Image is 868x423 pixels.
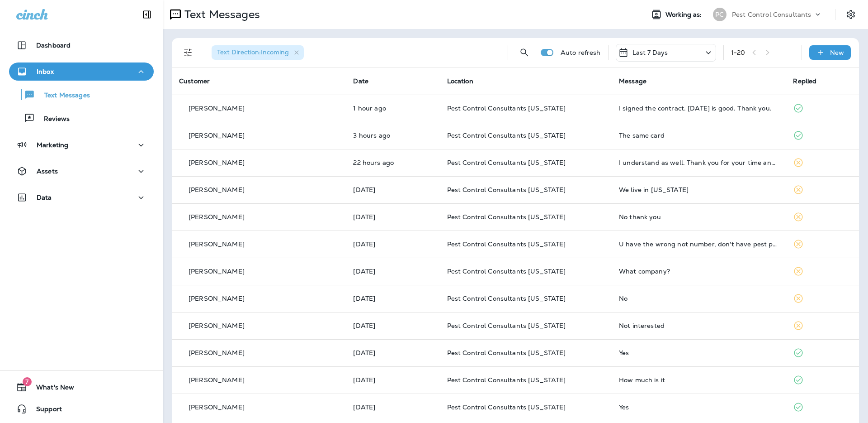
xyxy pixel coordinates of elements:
[189,322,245,329] p: [PERSON_NAME]
[353,268,432,275] p: Sep 23, 2025 07:02 AM
[189,240,245,248] p: [PERSON_NAME]
[447,77,473,85] span: Location
[189,404,245,411] p: [PERSON_NAME]
[27,405,62,416] span: Support
[619,349,778,356] div: Yes
[447,349,566,357] span: Pest Control Consultants [US_STATE]
[665,11,704,19] span: Working as:
[189,295,245,302] p: [PERSON_NAME]
[619,268,778,275] div: What company?
[37,141,68,149] p: Marketing
[731,49,745,56] div: 1 - 20
[619,376,778,384] div: How much is it
[36,42,71,49] p: Dashboard
[353,240,432,248] p: Sep 23, 2025 07:25 AM
[447,131,566,139] span: Pest Control Consultants [US_STATE]
[447,322,566,330] span: Pest Control Consultants [US_STATE]
[9,378,154,396] button: 7What's New
[447,186,566,194] span: Pest Control Consultants [US_STATE]
[447,213,566,221] span: Pest Control Consultants [US_STATE]
[619,322,778,329] div: Not interested
[515,43,533,62] button: Search Messages
[189,132,245,139] p: [PERSON_NAME]
[9,136,154,154] button: Marketing
[619,404,778,411] div: Yes
[27,384,74,394] span: What's New
[179,43,197,62] button: Filters
[134,5,160,24] button: Collapse Sidebar
[9,188,154,207] button: Data
[189,105,245,112] p: [PERSON_NAME]
[353,295,432,302] p: Sep 22, 2025 03:58 PM
[9,162,154,180] button: Assets
[447,240,566,248] span: Pest Control Consultants [US_STATE]
[843,6,859,23] button: Settings
[9,109,154,128] button: Reviews
[212,45,304,60] div: Text Direction:Incoming
[181,8,260,21] p: Text Messages
[447,159,566,167] span: Pest Control Consultants [US_STATE]
[353,376,432,384] p: Sep 22, 2025 09:54 AM
[793,77,816,85] span: Replied
[447,376,566,384] span: Pest Control Consultants [US_STATE]
[353,105,432,112] p: Sep 24, 2025 12:54 PM
[353,186,432,193] p: Sep 23, 2025 12:56 PM
[561,49,601,56] p: Auto refresh
[37,168,58,175] p: Assets
[189,159,245,166] p: [PERSON_NAME]
[9,85,154,104] button: Text Messages
[447,403,566,411] span: Pest Control Consultants [US_STATE]
[619,105,778,112] div: I signed the contract. Tomorrow is good. Thank you.
[37,194,52,201] p: Data
[9,400,154,418] button: Support
[732,11,811,18] p: Pest Control Consultants
[353,159,432,166] p: Sep 23, 2025 03:35 PM
[353,404,432,411] p: Sep 22, 2025 09:02 AM
[447,267,566,275] span: Pest Control Consultants [US_STATE]
[353,322,432,329] p: Sep 22, 2025 01:33 PM
[353,77,368,85] span: Date
[830,49,844,56] p: New
[23,377,32,386] span: 7
[189,376,245,384] p: [PERSON_NAME]
[217,48,289,56] span: Text Direction : Incoming
[189,349,245,356] p: [PERSON_NAME]
[619,77,646,85] span: Message
[189,186,245,193] p: [PERSON_NAME]
[37,68,54,75] p: Inbox
[179,77,210,85] span: Customer
[619,186,778,193] div: We live in Missouri
[619,295,778,302] div: No
[9,36,154,54] button: Dashboard
[619,213,778,221] div: No thank you
[9,62,154,81] button: Inbox
[353,132,432,139] p: Sep 24, 2025 11:06 AM
[353,349,432,356] p: Sep 22, 2025 11:06 AM
[447,104,566,112] span: Pest Control Consultants [US_STATE]
[447,294,566,303] span: Pest Control Consultants [US_STATE]
[35,91,90,100] p: Text Messages
[189,268,245,275] p: [PERSON_NAME]
[713,8,726,21] div: PC
[189,213,245,221] p: [PERSON_NAME]
[35,115,70,124] p: Reviews
[619,159,778,166] div: I understand as well. Thank you for your time and effort.
[353,213,432,221] p: Sep 23, 2025 07:30 AM
[619,132,778,139] div: The same card
[632,49,668,56] p: Last 7 Days
[619,240,778,248] div: U have the wrong not number, don't have pest problems just spam problems,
